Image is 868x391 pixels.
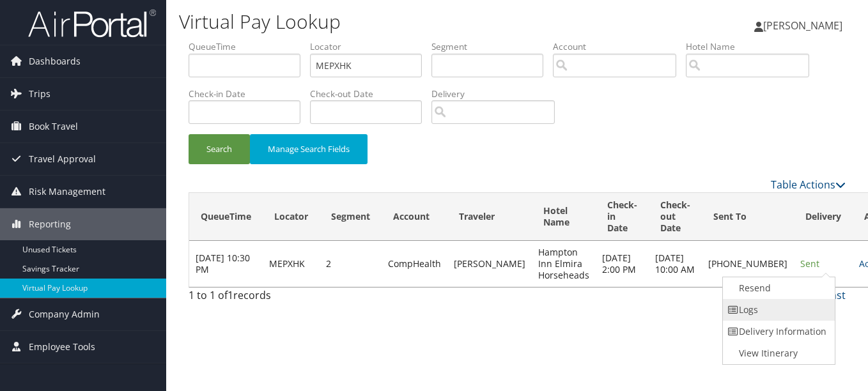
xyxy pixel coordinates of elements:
[189,88,310,100] label: Check-in Date
[596,193,649,241] th: Check-in Date: activate to sort column ascending
[553,40,686,53] label: Account
[447,241,532,287] td: [PERSON_NAME]
[263,193,320,241] th: Locator: activate to sort column ascending
[29,143,96,175] span: Travel Approval
[28,8,156,38] img: airportal-logo.png
[702,193,794,241] th: Sent To: activate to sort column ascending
[800,257,819,270] span: Sent
[29,111,78,142] span: Book Travel
[532,241,596,287] td: Hampton Inn Elmira Horseheads
[826,288,846,302] a: Last
[250,134,368,164] button: Manage Search Fields
[382,241,447,287] td: CompHealth
[431,88,564,100] label: Delivery
[596,241,649,287] td: [DATE] 2:00 PM
[649,193,702,241] th: Check-out Date: activate to sort column ascending
[702,241,794,287] td: [PHONE_NUMBER]
[649,241,702,287] td: [DATE] 10:00 AM
[771,178,846,192] a: Table Actions
[189,287,339,309] div: 1 to 1 of records
[29,45,81,77] span: Dashboards
[228,288,233,302] span: 1
[686,40,819,53] label: Hotel Name
[189,241,263,287] td: [DATE] 10:30 PM
[447,193,532,241] th: Traveler: activate to sort column ascending
[723,342,832,364] a: View Itinerary
[723,277,832,299] a: Resend
[723,299,832,321] a: Logs
[763,19,842,33] span: [PERSON_NAME]
[431,40,553,53] label: Segment
[263,241,320,287] td: MEPXHK
[320,193,382,241] th: Segment: activate to sort column ascending
[532,193,596,241] th: Hotel Name: activate to sort column descending
[382,193,447,241] th: Account: activate to sort column ascending
[189,134,250,164] button: Search
[29,78,50,110] span: Trips
[29,176,105,208] span: Risk Management
[754,6,855,45] a: [PERSON_NAME]
[310,88,431,100] label: Check-out Date
[189,40,310,53] label: QueueTime
[320,241,382,287] td: 2
[29,298,100,330] span: Company Admin
[29,331,95,363] span: Employee Tools
[723,321,832,342] a: Delivery Information
[794,193,853,241] th: Delivery: activate to sort column ascending
[310,40,431,53] label: Locator
[189,193,263,241] th: QueueTime: activate to sort column ascending
[179,8,630,35] h1: Virtual Pay Lookup
[29,208,71,240] span: Reporting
